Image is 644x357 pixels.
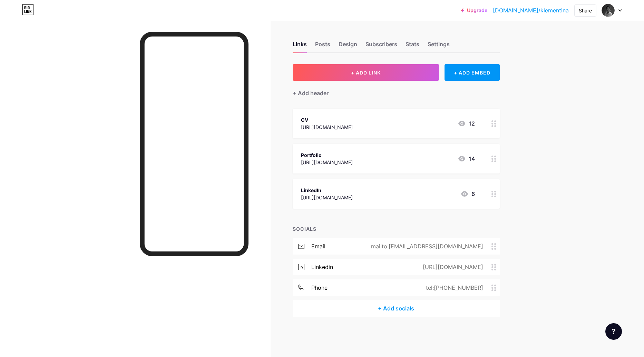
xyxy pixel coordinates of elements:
button: + ADD LINK [293,64,439,81]
span: + ADD LINK [351,70,381,76]
div: [URL][DOMAIN_NAME] [301,159,353,166]
div: LinkedIn [301,187,353,194]
div: Links [293,40,307,52]
img: klementina [602,4,615,17]
div: [URL][DOMAIN_NAME] [412,263,491,271]
a: [DOMAIN_NAME]/klementina [493,6,569,14]
div: phone [311,284,328,292]
div: Subscribers [365,40,397,52]
div: tel:[PHONE_NUMBER] [415,284,491,292]
div: Settings [428,40,450,52]
div: CV [301,116,353,123]
div: Portfolio [301,151,353,159]
div: [URL][DOMAIN_NAME] [301,123,353,131]
div: 12 [458,119,475,128]
div: Stats [406,40,419,52]
div: SOCIALS [293,225,500,232]
div: Posts [315,40,330,52]
div: 14 [458,155,475,163]
div: + Add socials [293,300,500,317]
div: [URL][DOMAIN_NAME] [301,194,353,201]
div: 6 [460,190,475,198]
a: Upgrade [461,8,487,13]
div: mailto:[EMAIL_ADDRESS][DOMAIN_NAME] [360,242,491,250]
div: linkedin [311,263,333,271]
div: Design [339,40,357,52]
div: Share [579,7,592,14]
div: + ADD EMBED [445,64,499,81]
div: email [311,242,325,250]
div: + Add header [293,89,329,97]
